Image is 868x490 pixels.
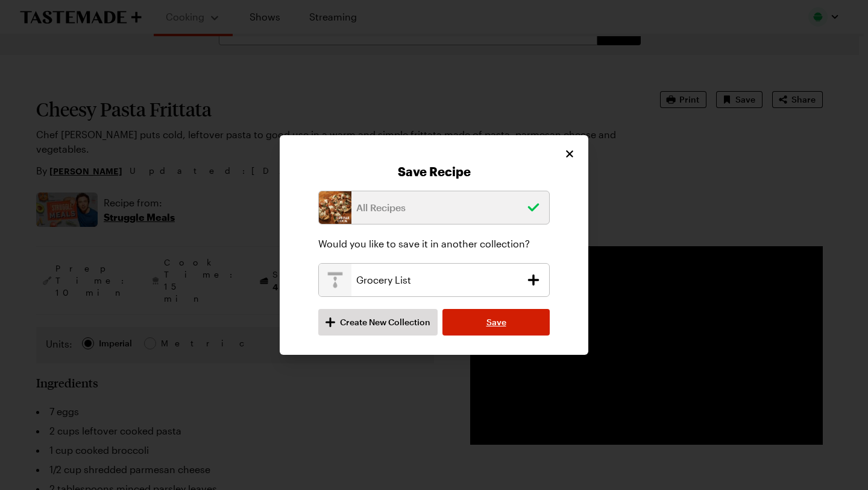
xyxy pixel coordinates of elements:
[442,309,550,336] button: Save
[340,316,430,328] span: Create New Collection
[356,273,520,287] p: Grocery List
[318,237,550,251] p: Would you like to save it in another collection?
[292,164,576,179] h2: Save Recipe
[486,316,506,328] span: Save
[318,309,438,336] button: Create New Collection
[356,200,520,215] p: All Recipes
[563,147,576,161] button: Close
[318,263,550,297] button: add recipe to Grocery List collection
